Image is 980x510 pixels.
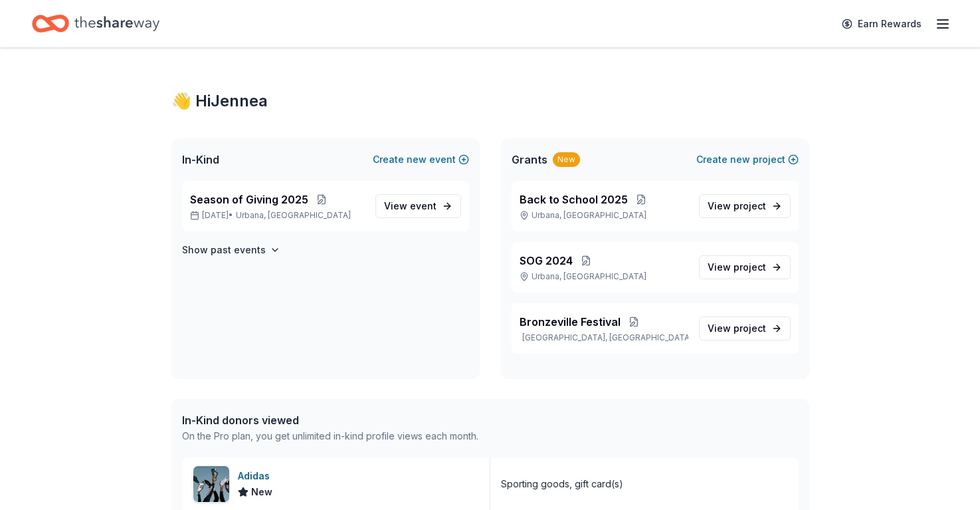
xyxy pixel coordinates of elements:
[520,253,573,269] span: SOG 2024
[553,152,580,167] div: New
[182,242,280,258] button: Show past events
[520,332,688,343] p: [GEOGRAPHIC_DATA], [GEOGRAPHIC_DATA]
[375,194,461,218] a: View event
[730,152,750,168] span: new
[410,200,437,211] span: event
[520,191,628,207] span: Back to School 2025
[699,194,791,218] a: View project
[190,210,365,221] p: [DATE] •
[520,210,688,221] p: Urbana, [GEOGRAPHIC_DATA]
[407,152,427,168] span: new
[696,152,799,168] button: Createnewproject
[708,198,766,214] span: View
[171,90,809,112] div: 👋 Hi Jennea
[182,428,478,444] div: On the Pro plan, you get unlimited in-kind profile views each month.
[708,320,766,336] span: View
[512,152,547,168] span: Grants
[734,322,766,334] span: project
[238,468,275,484] div: Adidas
[501,476,623,492] div: Sporting goods, gift card(s)
[699,317,791,340] a: View project
[32,8,159,39] a: Home
[734,261,766,273] span: project
[708,259,766,275] span: View
[699,255,791,279] a: View project
[182,152,219,168] span: In-Kind
[190,191,308,207] span: Season of Giving 2025
[193,466,229,502] img: Image for Adidas
[384,198,437,214] span: View
[236,210,351,221] span: Urbana, [GEOGRAPHIC_DATA]
[182,412,478,428] div: In-Kind donors viewed
[373,152,469,168] button: Createnewevent
[251,484,272,500] span: New
[834,12,930,36] a: Earn Rewards
[734,200,766,211] span: project
[182,242,266,258] h4: Show past events
[520,314,621,330] span: Bronzeville Festival
[520,271,688,282] p: Urbana, [GEOGRAPHIC_DATA]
